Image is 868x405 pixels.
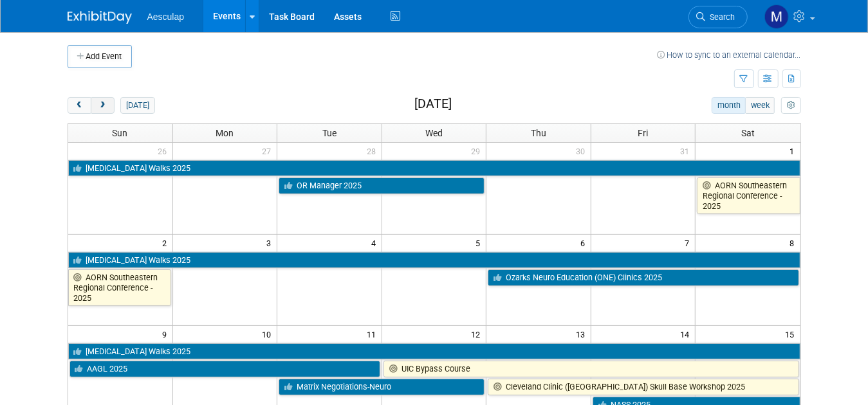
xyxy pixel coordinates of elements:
[781,97,800,114] button: myCustomButton
[575,326,591,342] span: 13
[789,143,800,159] span: 1
[789,235,800,251] span: 8
[474,235,486,251] span: 5
[68,11,132,24] img: ExhibitDay
[531,128,546,138] span: Thu
[156,143,172,159] span: 26
[425,128,443,138] span: Wed
[764,4,789,29] img: Maggie Jenkins
[470,326,486,342] span: 12
[383,361,799,377] a: UIC Bypass Course
[68,45,132,68] button: Add Event
[741,128,755,138] span: Sat
[638,128,649,138] span: Fri
[261,143,277,159] span: 27
[69,361,380,377] a: AAGL 2025
[488,269,799,286] a: Ozarks Neuro Education (ONE) Clinics 2025
[679,143,695,159] span: 31
[679,326,695,342] span: 14
[683,235,695,251] span: 7
[575,143,591,159] span: 30
[470,143,486,159] span: 29
[216,128,234,138] span: Mon
[68,269,171,306] a: AORN Southeastern Regional Conference - 2025
[787,102,795,110] i: Personalize Calendar
[279,379,485,395] a: Matrix Negotiations-Neuro
[784,326,800,342] span: 15
[706,12,735,22] span: Search
[91,97,115,114] button: next
[414,97,452,111] h2: [DATE]
[688,6,748,28] a: Search
[579,235,591,251] span: 6
[68,97,91,114] button: prev
[488,379,799,395] a: Cleveland Clinic ([GEOGRAPHIC_DATA]) Skull Base Workshop 2025
[161,235,172,251] span: 2
[265,235,277,251] span: 3
[745,97,775,114] button: week
[120,97,154,114] button: [DATE]
[261,326,277,342] span: 10
[658,50,801,60] a: How to sync to an external calendar...
[68,252,800,269] a: [MEDICAL_DATA] Walks 2025
[161,326,172,342] span: 9
[68,160,800,177] a: [MEDICAL_DATA] Walks 2025
[365,326,382,342] span: 11
[322,128,337,138] span: Tue
[365,143,382,159] span: 28
[712,97,746,114] button: month
[147,12,185,22] span: Aesculap
[370,235,382,251] span: 4
[697,177,800,214] a: AORN Southeastern Regional Conference - 2025
[68,343,800,360] a: [MEDICAL_DATA] Walks 2025
[113,128,128,138] span: Sun
[279,177,485,194] a: OR Manager 2025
